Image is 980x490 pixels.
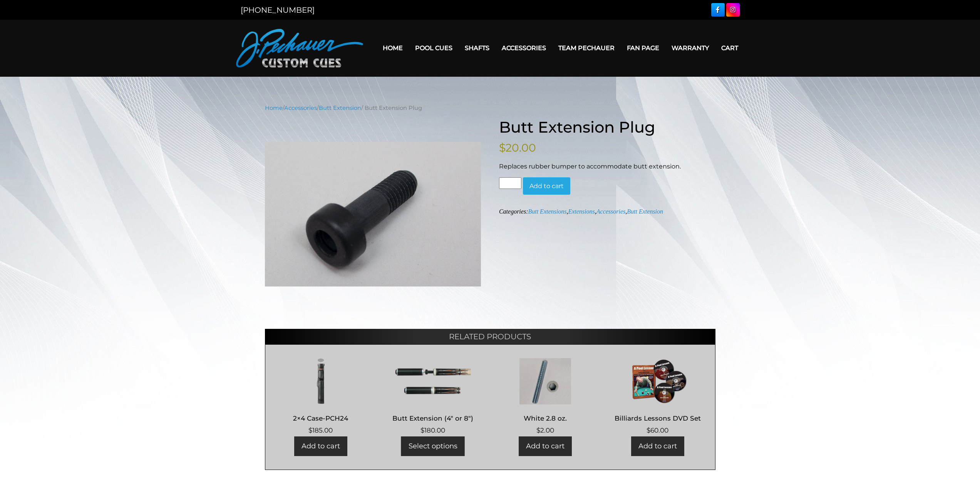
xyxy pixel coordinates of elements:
[596,208,626,215] a: Accessories
[273,358,369,436] a: 2×4 Case-PCH24 $185.00
[519,436,572,456] a: Add to cart: “White 2.8 oz.”
[496,38,552,58] a: Accessories
[265,104,715,112] nav: Breadcrumb
[498,411,593,426] h2: White 2.8 oz.
[265,104,283,111] a: Home
[499,177,521,189] input: Product quantity
[523,177,570,195] button: Add to cart
[409,38,459,58] a: Pool Cues
[647,426,668,434] bdi: 60.00
[715,38,744,58] a: Cart
[273,411,369,426] h2: 2×4 Case-PCH24
[499,141,536,154] bdi: 20.00
[499,208,663,215] span: Categories: , , ,
[284,104,317,111] a: Accessories
[568,208,595,215] a: Extensions
[499,141,506,154] span: $
[647,426,650,434] span: $
[627,208,663,215] a: Butt Extension
[552,38,621,58] a: Team Pechauer
[665,38,715,58] a: Warranty
[319,104,361,111] a: Butt Extension
[631,436,684,456] a: Add to cart: “Billiards Lessons DVD Set”
[420,426,424,434] span: $
[498,358,593,404] img: White 2.8 oz.
[498,358,593,436] a: White 2.8 oz. $2.00
[499,162,715,171] p: Replaces rubber bumper to accommodate butt extension.
[610,358,705,436] a: Billiards Lessons DVD Set $60.00
[528,208,566,215] a: Butt Extensions
[536,426,554,434] bdi: 2.00
[621,38,665,58] a: Fan Page
[385,411,481,426] h2: Butt Extension (4″ or 8″)
[536,426,540,434] span: $
[420,426,445,434] bdi: 180.00
[241,5,315,15] a: [PHONE_NUMBER]
[294,436,347,456] a: Add to cart: “2x4 Case-PCH24”
[273,358,369,404] img: 2x4 Case-PCH24
[499,118,715,136] h1: Butt Extension Plug
[385,358,481,436] a: Butt Extension (4″ or 8″) $180.00
[401,436,465,456] a: Add to cart: “Butt Extension (4" or 8")”
[265,128,481,301] img: Butt-Extension.png
[610,358,705,404] img: Billiards Lessons DVD Set
[385,358,481,404] img: Butt Extension (4" or 8")
[459,38,496,58] a: Shafts
[308,426,333,434] bdi: 185.00
[377,38,409,58] a: Home
[610,411,705,426] h2: Billiards Lessons DVD Set
[236,29,363,67] img: Pechauer Custom Cues
[308,426,312,434] span: $
[265,329,715,344] h2: Related products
